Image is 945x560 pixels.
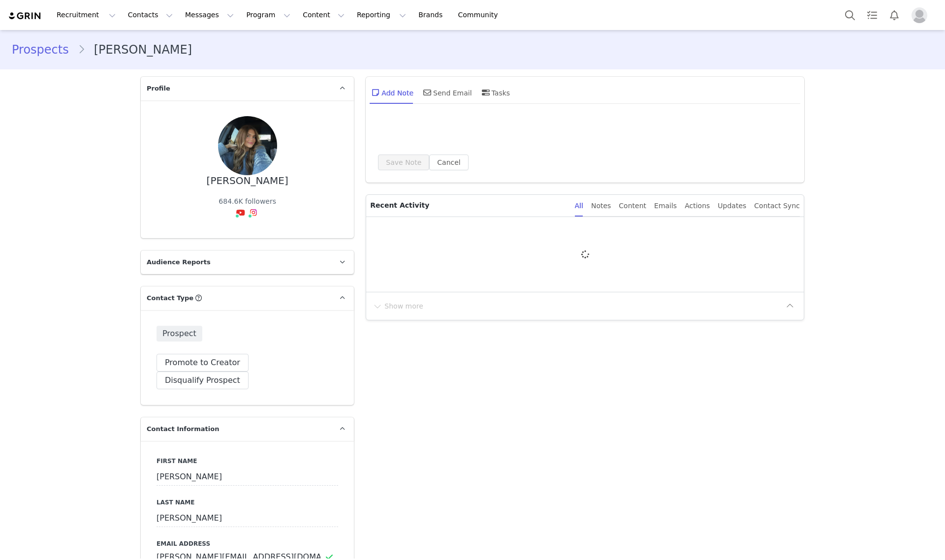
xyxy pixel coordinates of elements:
button: Content [297,4,350,26]
button: Contacts [122,4,179,26]
a: Brands [412,4,451,26]
div: Updates [718,195,746,217]
div: All [575,195,583,217]
button: Program [240,4,296,26]
button: Disqualify Prospect [157,372,249,389]
button: Notifications [883,4,905,26]
span: Profile [147,84,170,93]
div: Contact Sync [754,195,800,217]
a: Tasks [861,4,883,26]
button: Messages [179,4,240,26]
label: Email Address [157,539,338,548]
button: Cancel [429,155,468,170]
img: 40fa9946-5cef-4503-aa07-ca7a8157bbe2.jpg [218,116,277,175]
div: Actions [685,195,710,217]
img: grin logo [8,11,42,21]
button: Reporting [351,4,412,26]
label: First Name [157,457,338,466]
button: Search [839,4,861,26]
div: Add Note [370,81,413,104]
button: Show more [372,298,424,314]
span: Prospect [157,326,202,342]
span: Contact Type [147,293,193,303]
label: Last Name [157,498,338,507]
a: Community [452,4,508,26]
div: Notes [591,195,611,217]
span: Audience Reports [147,257,211,267]
img: instagram.svg [250,209,257,217]
div: Send Email [421,81,472,104]
div: Content [619,195,646,217]
span: Contact Information [147,424,219,434]
div: [PERSON_NAME] [207,175,288,187]
div: Emails [654,195,677,217]
button: Profile [906,7,937,23]
button: Promote to Creator [157,354,249,372]
a: Prospects [12,41,78,59]
p: Recent Activity [370,195,567,217]
div: 684.6K followers [219,196,276,207]
img: placeholder-profile.jpg [912,7,927,23]
button: Save Note [378,155,429,170]
button: Recruitment [51,4,122,26]
div: Tasks [480,81,510,104]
